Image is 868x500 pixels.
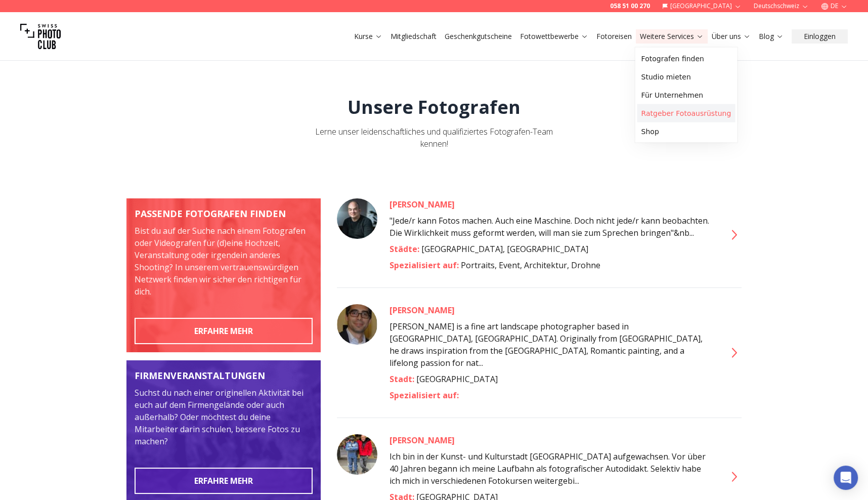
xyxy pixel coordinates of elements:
button: Weitere Services [636,29,708,44]
a: Geschenkgutscheine [445,31,512,41]
span: Stadt : [389,373,416,385]
button: ERFAHRE MEHR [135,318,313,344]
button: Geschenkgutscheine [441,29,516,44]
div: PASSENDE FOTOGRAFEN FINDEN [135,206,313,221]
img: Andi Keller [337,198,377,239]
span: Suchst du nach einer originellen Aktivität bei euch auf dem Firmengelände oder auch außerhalb? Od... [135,387,303,447]
span: Lerne unser leidenschaftliches und qualifiziertes Fotografen-Team kennen! [315,126,553,149]
button: Blog [755,29,788,44]
span: Städte : [389,243,421,255]
button: Über uns [708,29,755,44]
span: Bist du auf der Suche nach einem Fotografen oder Videografen für (d)eine Hochzeit, Veranstaltung ... [135,225,306,297]
div: Portraits, Event, Architektur, Drohne [389,259,713,271]
img: Swiss photo club [20,16,61,57]
button: ERFAHRE MEHR [135,468,313,494]
span: Spezialisiert auf : [389,390,459,401]
span: Ich bin in der Kunst- und Kulturstadt [GEOGRAPHIC_DATA] aufgewachsen. Vor über 40 Jahren begann i... [389,451,706,486]
button: Kurse [350,29,386,44]
div: Open Intercom Messenger [834,466,858,490]
a: [PERSON_NAME] [389,434,713,446]
span: "Jede/r kann Fotos machen. Auch eine Maschine. Doch nicht jede/r kann beobachten. Die Wirklichkei... [389,215,709,238]
button: Fotoreisen [592,29,636,44]
div: [GEOGRAPHIC_DATA], [GEOGRAPHIC_DATA] [389,243,713,255]
img: Meet the team [126,198,321,352]
a: Weitere Services [640,31,704,41]
a: Shop [637,122,735,141]
a: Ratgeber Fotoausrüstung [637,104,735,122]
a: Blog [759,31,784,41]
a: Über uns [712,31,751,41]
div: [GEOGRAPHIC_DATA] [389,373,713,385]
a: [PERSON_NAME] [389,304,713,316]
h1: Unsere Fotografen [348,97,520,117]
a: Mitgliedschaft [390,31,437,41]
span: [PERSON_NAME] is a fine art landscape photographer based in [GEOGRAPHIC_DATA], [GEOGRAPHIC_DATA].... [389,321,703,368]
a: Kurse [354,31,382,41]
span: Spezialisiert auf : [389,260,461,271]
a: Studio mieten [637,68,735,86]
a: 058 51 00 270 [610,2,650,10]
img: Andreas Masche [337,434,377,475]
button: Einloggen [792,29,848,44]
button: Fotowettbewerbe [516,29,592,44]
button: Mitgliedschaft [386,29,441,44]
div: FIRMENVERANSTALTUNGEN [135,368,313,383]
a: Meet the teamPASSENDE FOTOGRAFEN FINDENBist du auf der Suche nach einem Fotografen oder Videograf... [126,198,321,352]
a: Fotoreisen [596,31,632,41]
a: Fotowettbewerbe [520,31,588,41]
a: [PERSON_NAME] [389,198,713,211]
a: Fotografen finden [637,50,735,68]
a: Für Unternehmen [637,86,735,104]
img: Andrea Sanchini [337,304,377,345]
